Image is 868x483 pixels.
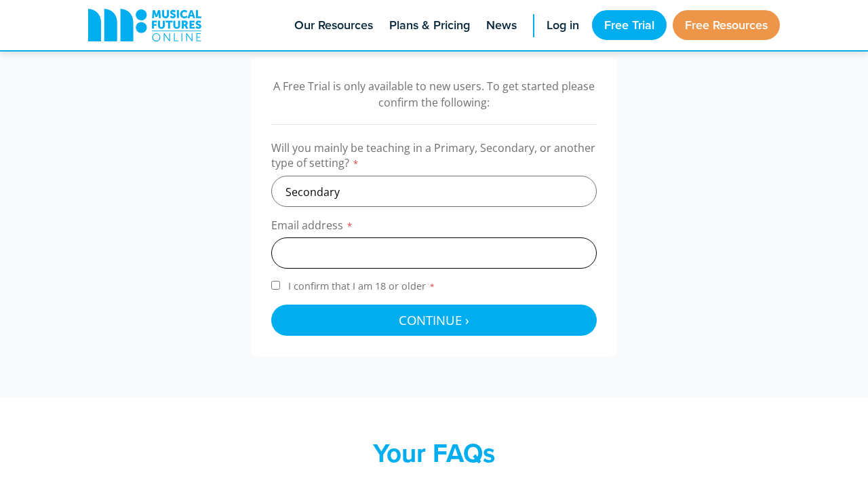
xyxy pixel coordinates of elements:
span: Log in [547,16,579,35]
label: Email address [271,218,597,237]
span: Plans & Pricing [389,16,470,35]
span: I confirm that I am 18 or older [285,279,438,292]
p: A Free Trial is only available to new users. To get started please confirm the following: [271,78,597,111]
a: Free Trial [592,10,667,40]
button: Continue › [271,305,597,336]
span: News [486,16,517,35]
input: I confirm that I am 18 or older* [271,281,280,290]
label: Will you mainly be teaching in a Primary, Secondary, or another type of setting? [271,140,597,176]
h2: Your FAQs [170,438,698,469]
span: Continue › [399,311,469,328]
a: Free Resources [673,10,780,40]
span: Our Resources [294,16,373,35]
